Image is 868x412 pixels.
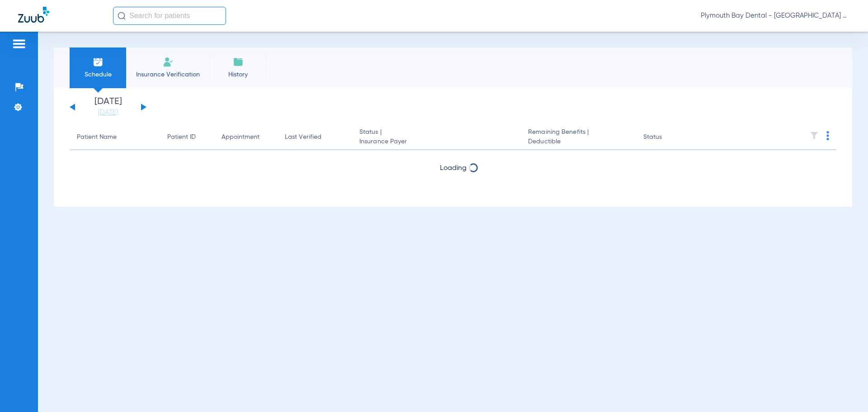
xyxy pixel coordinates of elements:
[18,7,49,23] img: Zuub Logo
[81,108,135,117] a: [DATE]
[233,57,244,67] img: History
[285,133,345,142] div: Last Verified
[81,97,135,117] li: [DATE]
[167,133,196,142] div: Patient ID
[77,133,153,142] div: Patient Name
[113,7,226,25] input: Search for patients
[93,57,104,67] img: Schedule
[521,125,636,150] th: Remaining Benefits |
[528,137,628,147] span: Deductible
[222,133,259,142] div: Appointment
[222,133,270,142] div: Appointment
[133,70,203,79] span: Insurance Verification
[826,131,829,140] img: group-dot-blue.svg
[701,11,850,20] span: Plymouth Bay Dental - [GEOGRAPHIC_DATA] Dental
[352,125,521,150] th: Status |
[12,38,26,49] img: hamburger-icon
[359,137,514,147] span: Insurance Payer
[118,12,126,20] img: Search Icon
[440,165,467,172] span: Loading
[76,70,119,79] span: Schedule
[285,133,321,142] div: Last Verified
[163,57,174,67] img: Manual Insurance Verification
[77,133,117,142] div: Patient Name
[636,125,697,150] th: Status
[217,70,259,79] span: History
[810,131,819,140] img: filter.svg
[167,133,207,142] div: Patient ID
